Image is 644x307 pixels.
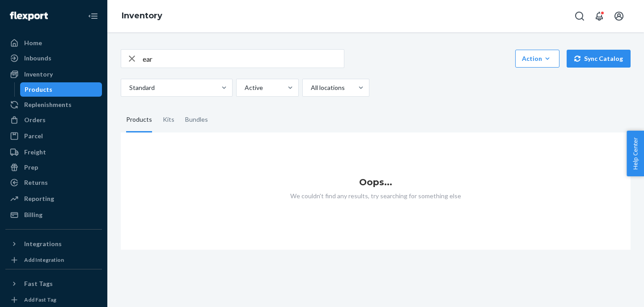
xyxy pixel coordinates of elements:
a: Parcel [5,129,102,143]
a: Add Integration [5,255,102,265]
div: Products [25,85,52,94]
button: Sync Catalog [567,50,631,68]
a: Inbounds [5,51,102,65]
div: Orders [24,115,46,124]
input: Active [244,83,245,92]
div: Returns [24,178,48,187]
div: Add Integration [24,256,64,264]
div: Inbounds [24,54,51,63]
ol: breadcrumbs [114,3,169,29]
a: Reporting [5,192,102,206]
div: Kits [163,107,174,132]
h1: Oops... [121,177,631,187]
input: Search inventory by name or sku [143,50,344,68]
a: Freight [5,145,102,159]
div: Action [522,54,553,63]
a: Add Fast Tag [5,294,102,305]
a: Orders [5,113,102,127]
div: Replenishments [24,100,72,109]
div: Products [126,107,152,132]
div: Parcel [24,132,43,141]
p: We couldn't find any results, try searching for something else [121,192,631,200]
a: Products [20,82,102,97]
div: Add Fast Tag [24,296,56,303]
button: Fast Tags [5,277,102,291]
a: Inventory [122,11,162,21]
a: Returns [5,175,102,190]
div: Inventory [24,70,53,79]
div: Integrations [24,239,62,248]
input: Standard [128,83,129,92]
div: Prep [24,163,38,172]
button: Action [515,50,559,68]
a: Billing [5,208,102,222]
div: Bundles [185,107,208,132]
div: Freight [24,148,46,157]
button: Close Navigation [84,7,102,25]
button: Open account menu [610,7,628,25]
img: Flexport logo [10,12,48,21]
button: Integrations [5,237,102,251]
a: Prep [5,160,102,175]
a: Replenishments [5,98,102,112]
div: Reporting [24,194,54,203]
div: Fast Tags [24,279,53,288]
div: Billing [24,210,42,219]
div: Home [24,38,42,47]
input: All locations [310,83,311,92]
button: Open notifications [590,7,608,25]
a: Home [5,36,102,50]
a: Inventory [5,67,102,81]
button: Help Center [627,131,644,176]
button: Open Search Box [571,7,589,25]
